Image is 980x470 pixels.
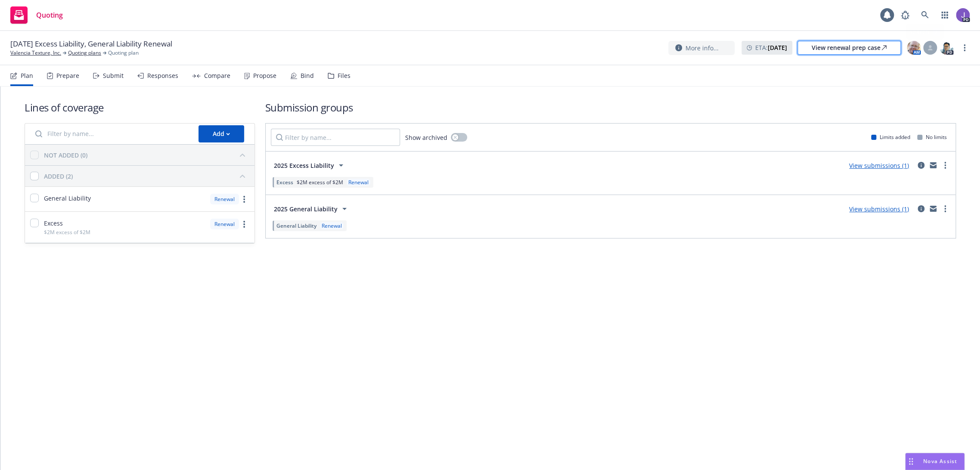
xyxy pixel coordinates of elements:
[103,72,124,79] div: Submit
[849,205,909,213] a: View submissions (1)
[10,39,172,49] span: [DATE] Excess Liability, General Liability Renewal
[320,222,344,229] div: Renewal
[797,41,901,55] a: View renewal prep case
[768,43,787,52] strong: [DATE]
[56,72,79,79] div: Prepare
[271,129,400,146] input: Filter by name...
[44,148,249,162] button: NOT ADDED (0)
[940,204,950,214] a: more
[849,161,909,170] a: View submissions (1)
[36,12,63,19] span: Quoting
[936,6,953,24] a: Switch app
[907,41,921,55] img: photo
[347,179,370,186] div: Renewal
[210,219,239,229] div: Renewal
[147,72,178,79] div: Responses
[871,133,910,141] div: Limits added
[896,6,914,24] a: Report a Bug
[668,41,735,55] button: More info...
[276,179,293,186] span: Excess
[44,169,249,183] button: ADDED (2)
[917,133,947,141] div: No limits
[338,72,350,79] div: Files
[44,219,63,228] span: Excess
[25,100,255,114] h1: Lines of coverage
[271,157,349,174] button: 2025 Excess Liability
[274,161,334,170] span: 2025 Excess Liability
[271,200,353,217] button: 2025 General Liability
[928,204,938,214] a: mail
[30,125,193,142] input: Filter by name...
[301,72,314,79] div: Bind
[916,204,926,214] a: circleInformation
[959,43,970,53] a: more
[276,222,316,229] span: General Liability
[239,194,249,204] a: more
[916,6,933,24] a: Search
[928,160,938,170] a: mail
[68,49,101,57] a: Quoting plans
[906,453,916,470] div: Drag to move
[265,100,956,114] h1: Submission groups
[44,229,90,236] span: $2M excess of $2M
[812,41,887,54] div: View renewal prep case
[44,194,91,203] span: General Liability
[916,160,926,170] a: circleInformation
[905,453,964,470] button: Nova Assist
[297,179,343,186] span: $2M excess of $2M
[755,43,787,52] span: ETA :
[685,43,719,53] span: More info...
[198,125,244,142] button: Add
[274,204,338,213] span: 2025 General Liability
[7,3,66,27] a: Quoting
[239,219,249,229] a: more
[204,72,230,79] div: Compare
[923,458,957,465] span: Nova Assist
[956,8,970,22] img: photo
[210,194,239,204] div: Renewal
[44,172,73,181] div: ADDED (2)
[253,72,276,79] div: Propose
[405,133,447,142] span: Show archived
[44,151,87,160] div: NOT ADDED (0)
[940,41,953,55] img: photo
[940,160,950,170] a: more
[108,49,139,57] span: Quoting plan
[21,72,33,79] div: Plan
[10,49,61,57] a: Valencia Texture, Inc.
[213,126,230,142] div: Add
